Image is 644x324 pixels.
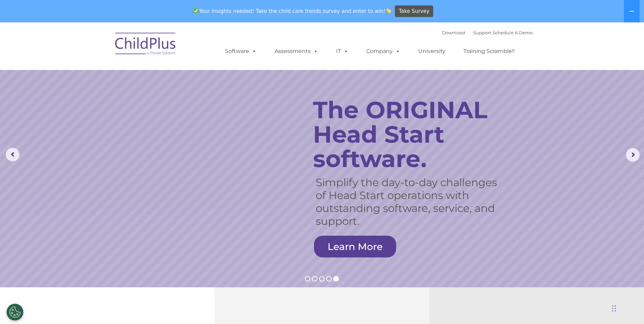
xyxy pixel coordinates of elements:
img: ChildPlus by Procare Solutions [112,28,180,62]
img: 👏 [386,8,391,13]
span: Phone number [94,73,123,78]
div: Drag [612,298,616,319]
a: Company [360,44,407,58]
a: Software [218,44,263,58]
button: Cookies Settings [6,304,23,321]
a: Assessments [268,44,325,58]
span: Your insights needed! Take the child care trends survey and enter to win! [191,4,394,18]
a: Training Scramble!! [457,44,521,58]
span: Take Survey [399,5,429,17]
rs-layer: The ORIGINAL Head Start software. [313,97,514,171]
a: IT [329,44,355,58]
a: University [411,44,452,58]
a: Schedule A Demo [493,30,533,35]
font: | [442,30,533,35]
a: Download [442,30,465,35]
a: Take Survey [395,5,433,17]
iframe: Chat Widget [533,251,644,324]
a: Learn More [314,236,396,257]
img: ✅ [194,8,199,13]
rs-layer: Simplify the day-to-day challenges of Head Start operations with outstanding software, service, a... [316,176,504,228]
a: Support [473,30,491,35]
span: Last name [94,45,115,50]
